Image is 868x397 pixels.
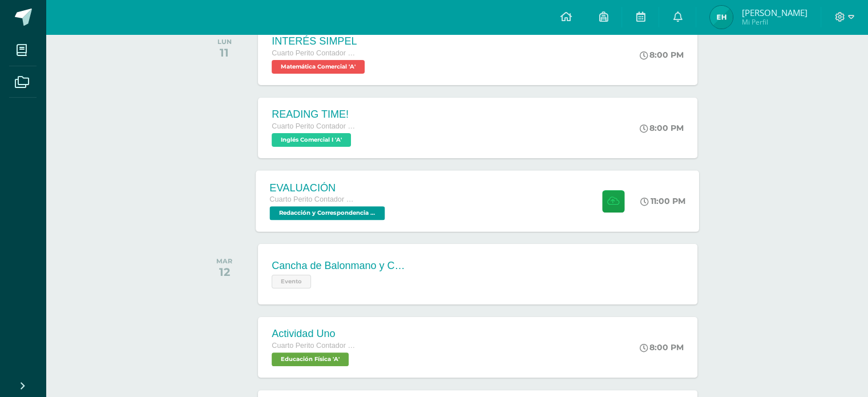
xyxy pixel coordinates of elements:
div: 8:00 PM [640,123,684,133]
span: [PERSON_NAME] [741,7,807,18]
div: LUN [217,38,232,46]
div: Actividad Uno [272,328,357,340]
div: INTERÉS SIMPEL [272,35,368,47]
span: Mi Perfil [741,17,807,27]
span: Inglés Comercial I 'A' [272,133,351,147]
img: f7308ab4caefd330006e7cd0818862a3.png [710,6,733,29]
span: Cuarto Perito Contador con Orientación en Computación [270,195,357,203]
span: Redacción y Correspondencia Mercantil 'A' [270,206,385,220]
div: EVALUACIÓN [270,182,388,194]
div: 11:00 PM [641,196,686,206]
div: MAR [216,257,232,265]
div: 11 [217,46,232,59]
div: 8:00 PM [640,50,684,60]
div: Cancha de Balonmano y Contenido [272,260,409,272]
span: Cuarto Perito Contador con Orientación en Computación [272,122,357,130]
span: Cuarto Perito Contador con Orientación en Computación [272,342,357,350]
div: 12 [216,265,232,279]
span: Evento [272,275,311,288]
div: 8:00 PM [640,342,684,352]
span: Educación Física 'A' [272,352,349,366]
span: Matemática Comercial 'A' [272,60,365,74]
span: Cuarto Perito Contador con Orientación en Computación [272,49,357,57]
div: READING TIME! [272,109,357,121]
